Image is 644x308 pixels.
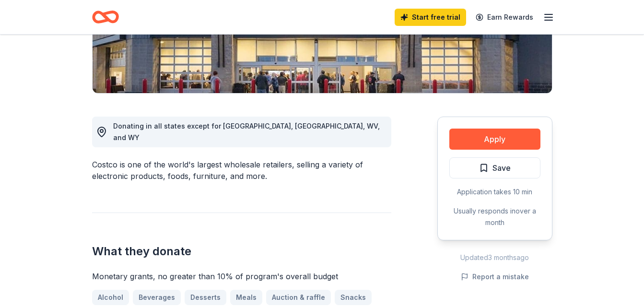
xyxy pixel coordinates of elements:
a: Earn Rewards [470,9,539,26]
button: Save [449,157,540,178]
h2: What they donate [92,244,391,259]
a: Start free trial [395,9,466,26]
div: Usually responds in over a month [449,205,540,228]
span: Save [492,162,511,174]
div: Updated 3 months ago [437,252,552,263]
button: Apply [449,129,540,150]
div: Costco is one of the world's largest wholesale retailers, selling a variety of electronic product... [92,159,391,182]
div: Application takes 10 min [449,186,540,198]
span: Donating in all states except for [GEOGRAPHIC_DATA], [GEOGRAPHIC_DATA], WV, and WY [113,122,380,142]
a: Home [92,6,119,28]
button: Report a mistake [461,271,529,283]
div: Monetary grants, no greater than 10% of program's overall budget [92,271,391,282]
